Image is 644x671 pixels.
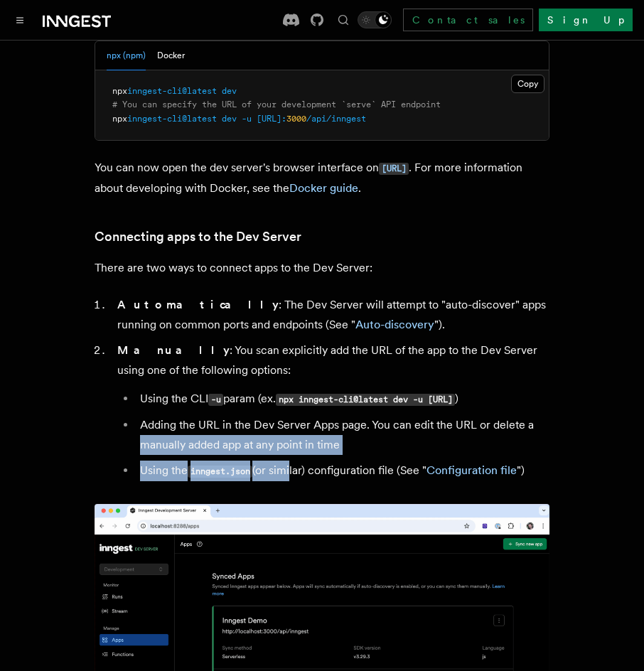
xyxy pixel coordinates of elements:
[95,158,549,198] p: You can now open the dev server's browser interface on . For more information about developing wi...
[379,161,409,174] a: [URL]
[208,394,223,406] code: -u
[188,466,252,478] code: inngest.json
[511,75,544,93] button: Copy
[286,114,306,124] span: 3000
[358,11,392,28] button: Toggle dark mode
[117,298,279,311] strong: Automatically
[113,295,549,335] li: : The Dev Server will attempt to "auto-discover" apps running on common ports and endpoints (See ...
[257,114,286,124] span: [URL]:
[112,100,441,109] span: # You can specify the URL of your development `serve` API endpoint
[355,318,434,331] a: Auto-discovery
[379,163,409,175] code: [URL]
[117,343,230,357] strong: Manually
[95,258,549,278] p: There are two ways to connect apps to the Dev Server:
[136,389,549,409] li: Using the CLI param (ex. )
[222,114,237,124] span: dev
[276,394,455,406] code: npx inngest-cli@latest dev -u [URL]
[107,41,146,70] button: npx (npm)
[11,11,28,28] button: Toggle navigation
[306,114,366,124] span: /api/inngest
[335,11,352,28] button: Find something...
[112,86,127,96] span: npx
[113,340,549,481] li: : You scan explicitly add the URL of the app to the Dev Server using one of the following options:
[403,9,533,31] a: Contact sales
[127,114,217,124] span: inngest-cli@latest
[136,415,549,455] li: Adding the URL in the Dev Server Apps page. You can edit the URL or delete a manually added app a...
[242,114,252,124] span: -u
[95,227,301,247] a: Connecting apps to the Dev Server
[539,9,633,31] a: Sign Up
[222,86,237,96] span: dev
[112,114,127,124] span: npx
[136,461,549,481] li: Using the (or similar) configuration file (See " ")
[127,86,217,96] span: inngest-cli@latest
[157,41,185,70] button: Docker
[426,463,517,477] a: Configuration file
[289,181,358,195] a: Docker guide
